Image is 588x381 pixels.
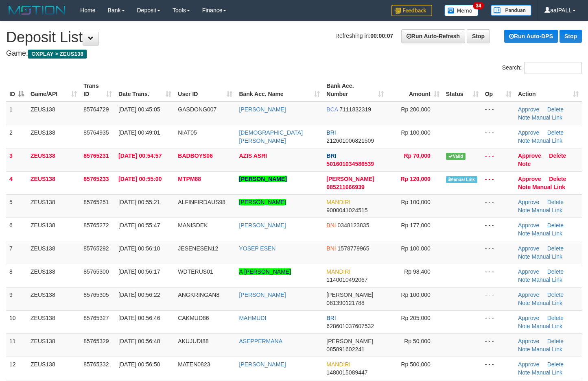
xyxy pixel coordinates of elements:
[326,207,367,213] span: Copy 9000041024515 to clipboard
[27,102,80,125] td: ZEUS138
[326,292,373,298] span: [PERSON_NAME]
[326,300,364,306] span: Copy 081390121788 to clipboard
[118,292,160,298] span: [DATE] 00:56:22
[518,106,539,113] a: Approve
[6,29,582,46] h1: Deposit List
[326,106,338,113] span: BCA
[178,315,209,321] span: CAKMUD86
[532,230,563,237] a: Manual Link
[518,230,530,237] a: Note
[547,106,564,113] a: Delete
[391,5,432,16] img: Feedback.jpg
[6,241,27,264] td: 7
[401,176,431,182] span: Rp 120,000
[401,106,430,113] span: Rp 200,000
[518,292,539,298] a: Approve
[518,315,539,321] a: Approve
[482,333,515,357] td: - - -
[239,338,282,344] a: ASEPPERMANA
[118,176,162,182] span: [DATE] 00:55:00
[547,129,564,136] a: Delete
[518,184,531,190] a: Note
[532,276,563,283] a: Manual Link
[370,33,393,39] strong: 00:00:07
[83,361,109,368] span: 85765332
[518,338,539,344] a: Approve
[83,338,109,344] span: 85765329
[518,114,530,121] a: Note
[6,218,27,241] td: 6
[335,33,393,39] span: Refreshing in:
[444,5,479,16] img: Button%20Memo.svg
[518,346,530,353] a: Note
[178,292,219,298] span: ANGKRINGAN8
[515,78,582,102] th: Action: activate to sort column ascending
[518,176,541,182] a: Approve
[178,129,197,136] span: NIAT05
[83,106,109,113] span: 85764729
[323,78,387,102] th: Bank Acc. Number: activate to sort column ascending
[6,50,582,58] h4: Game:
[518,199,539,205] a: Approve
[83,199,109,205] span: 85765251
[326,184,364,190] span: Copy 085211666939 to clipboard
[239,222,286,229] a: [PERSON_NAME]
[27,264,80,287] td: ZEUS138
[504,30,558,43] a: Run Auto-DPS
[401,292,430,298] span: Rp 100,000
[239,106,286,113] a: [PERSON_NAME]
[83,129,109,136] span: 85764935
[6,148,27,171] td: 3
[524,62,582,74] input: Search:
[482,102,515,125] td: - - -
[547,222,564,229] a: Delete
[446,153,466,160] span: Valid transaction
[518,276,530,283] a: Note
[482,78,515,102] th: Op: activate to sort column ascending
[27,287,80,310] td: ZEUS138
[401,199,430,205] span: Rp 100,000
[83,315,109,321] span: 85765327
[83,245,109,252] span: 85765292
[27,148,80,171] td: ZEUS138
[518,222,539,229] a: Approve
[6,310,27,333] td: 10
[482,357,515,380] td: - - -
[27,218,80,241] td: ZEUS138
[401,222,430,229] span: Rp 177,000
[27,78,80,102] th: Game/API: activate to sort column ascending
[491,5,531,16] img: panduan.png
[178,176,201,182] span: MTPM88
[401,129,430,136] span: Rp 100,000
[560,30,582,43] a: Stop
[532,114,563,121] a: Manual Link
[326,276,367,283] span: Copy 1140010492067 to clipboard
[118,268,160,275] span: [DATE] 00:56:17
[239,129,303,144] a: [DEMOGRAPHIC_DATA][PERSON_NAME]
[482,148,515,171] td: - - -
[326,245,336,252] span: BNI
[27,194,80,218] td: ZEUS138
[547,199,564,205] a: Delete
[518,161,531,167] a: Note
[404,338,431,344] span: Rp 50,000
[239,292,286,298] a: [PERSON_NAME]
[482,241,515,264] td: - - -
[175,78,236,102] th: User ID: activate to sort column ascending
[80,78,115,102] th: Trans ID: activate to sort column ascending
[532,253,563,260] a: Manual Link
[27,310,80,333] td: ZEUS138
[118,315,160,321] span: [DATE] 00:56:46
[443,78,482,102] th: Status: activate to sort column ascending
[6,287,27,310] td: 9
[27,171,80,194] td: ZEUS138
[326,315,336,321] span: BRI
[27,125,80,148] td: ZEUS138
[83,152,109,159] span: 85765231
[482,194,515,218] td: - - -
[326,338,373,344] span: [PERSON_NAME]
[547,292,564,298] a: Delete
[27,241,80,264] td: ZEUS138
[178,361,210,368] span: MATEN0823
[6,194,27,218] td: 5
